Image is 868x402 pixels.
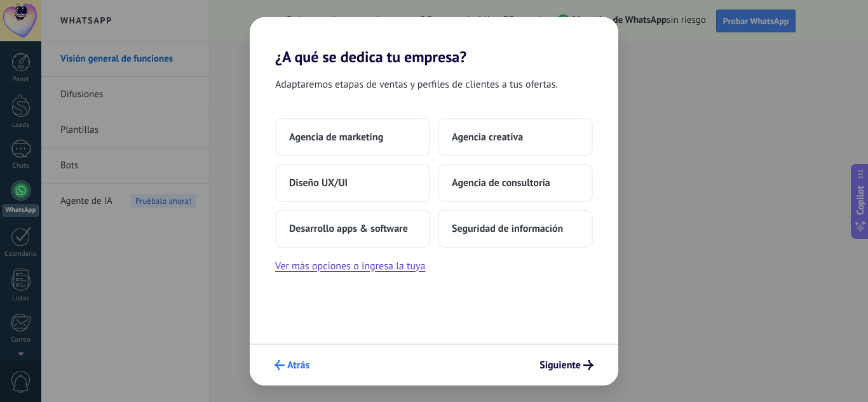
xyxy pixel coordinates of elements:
span: Agencia de consultoría [452,177,550,189]
span: Desarrollo apps & software [289,222,408,235]
span: Agencia creativa [452,131,523,144]
button: Desarrollo apps & software [275,210,430,248]
span: Atrás [287,361,309,370]
span: Diseño UX/UI [289,177,348,189]
button: Agencia de marketing [275,118,430,156]
button: Ver más opciones o ingresa la tuya [275,258,425,274]
button: Agencia creativa [438,118,593,156]
button: Seguridad de información [438,210,593,248]
h2: ¿A qué se dedica tu empresa? [250,17,618,66]
button: Agencia de consultoría [438,164,593,202]
button: Siguiente [534,354,599,376]
span: Adaptaremos etapas de ventas y perfiles de clientes a tus ofertas. [275,76,558,93]
span: Agencia de marketing [289,131,383,144]
span: Siguiente [539,361,581,370]
span: Seguridad de información [452,222,563,235]
button: Atrás [269,354,315,376]
button: Diseño UX/UI [275,164,430,202]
